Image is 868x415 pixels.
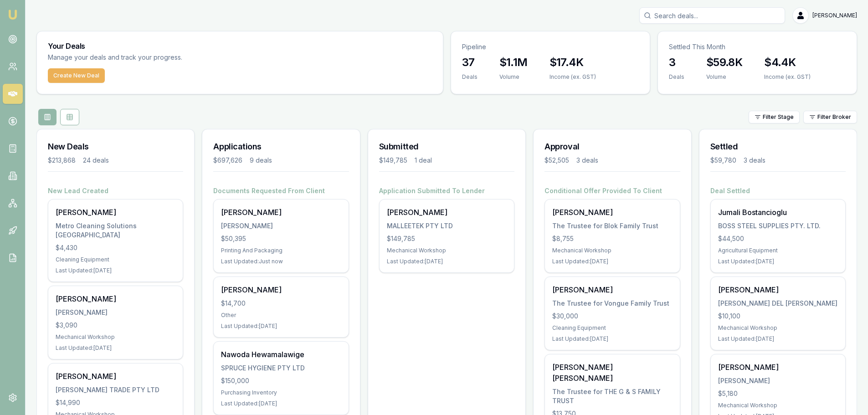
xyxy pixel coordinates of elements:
[764,55,811,70] h3: $4.4K
[56,207,175,218] div: [PERSON_NAME]
[221,221,341,231] div: [PERSON_NAME]
[379,156,407,165] div: $149,785
[803,111,857,123] button: Filter Broker
[544,140,680,153] h3: Approval
[544,186,680,195] h4: Conditional Offer Provided To Client
[56,321,175,330] div: $3,090
[812,12,857,19] span: [PERSON_NAME]
[387,258,507,265] div: Last Updated: [DATE]
[462,42,639,51] p: Pipeline
[221,207,341,218] div: [PERSON_NAME]
[669,55,684,70] h3: 3
[221,400,341,407] div: Last Updated: [DATE]
[718,258,838,265] div: Last Updated: [DATE]
[764,73,811,81] div: Income (ex. GST)
[221,299,341,308] div: $14,700
[639,7,785,24] input: Search deals
[718,324,838,332] div: Mechanical Workshop
[387,247,507,254] div: Mechanical Workshop
[56,221,175,240] div: Metro Cleaning Solutions [GEOGRAPHIC_DATA]
[706,73,742,81] div: Volume
[669,73,684,81] div: Deals
[221,389,341,396] div: Purchasing Inventory
[48,156,76,165] div: $213,868
[718,299,838,308] div: [PERSON_NAME] DEL [PERSON_NAME]
[749,111,800,123] button: Filter Stage
[48,42,432,50] h3: Your Deals
[213,186,349,195] h4: Documents Requested From Client
[552,387,672,405] div: The Trustee for THE G & S FAMILY TRUST
[710,140,846,153] h3: Settled
[718,221,838,231] div: BOSS STEEL SUPPLIES PTY. LTD.
[462,73,478,81] div: Deals
[550,55,596,70] h3: $17.4K
[221,312,341,319] div: Other
[718,312,838,321] div: $10,100
[552,335,672,343] div: Last Updated: [DATE]
[7,9,18,20] img: emu-icon-u.png
[744,156,765,165] div: 3 deals
[552,247,672,254] div: Mechanical Workshop
[48,186,183,195] h4: New Lead Created
[718,402,838,409] div: Mechanical Workshop
[221,258,341,265] div: Last Updated: Just now
[56,371,175,382] div: [PERSON_NAME]
[552,362,672,384] div: [PERSON_NAME] [PERSON_NAME]
[56,243,175,252] div: $4,430
[550,73,596,81] div: Income (ex. GST)
[83,156,109,165] div: 24 deals
[379,140,514,153] h3: Submitted
[221,234,341,243] div: $50,395
[817,113,851,121] span: Filter Broker
[552,324,672,332] div: Cleaning Equipment
[213,140,349,153] h3: Applications
[387,221,507,231] div: MALLEETEK PTY LTD
[56,333,175,341] div: Mechanical Workshop
[221,323,341,330] div: Last Updated: [DATE]
[718,284,838,295] div: [PERSON_NAME]
[763,113,794,121] span: Filter Stage
[718,335,838,343] div: Last Updated: [DATE]
[576,156,598,165] div: 3 deals
[56,398,175,407] div: $14,990
[706,55,742,70] h3: $59.8K
[56,293,175,304] div: [PERSON_NAME]
[56,308,175,317] div: [PERSON_NAME]
[221,364,341,373] div: SPRUCE HYGIENE PTY LTD
[221,376,341,385] div: $150,000
[710,186,846,195] h4: Deal Settled
[544,156,569,165] div: $52,505
[221,349,341,360] div: Nawoda Hewamalawige
[718,362,838,373] div: [PERSON_NAME]
[718,376,838,385] div: [PERSON_NAME]
[415,156,432,165] div: 1 deal
[718,389,838,398] div: $5,180
[48,68,105,83] button: Create New Deal
[552,258,672,265] div: Last Updated: [DATE]
[56,344,175,352] div: Last Updated: [DATE]
[718,207,838,218] div: Jumali Bostancioglu
[552,234,672,243] div: $8,755
[499,73,528,81] div: Volume
[56,385,175,395] div: [PERSON_NAME] TRADE PTY LTD
[552,312,672,321] div: $30,000
[718,247,838,254] div: Agricultural Equipment
[387,207,507,218] div: [PERSON_NAME]
[669,42,846,51] p: Settled This Month
[221,247,341,254] div: Printing And Packaging
[56,267,175,274] div: Last Updated: [DATE]
[552,299,672,308] div: The Trustee for Vongue Family Trust
[552,284,672,295] div: [PERSON_NAME]
[250,156,272,165] div: 9 deals
[499,55,528,70] h3: $1.1M
[379,186,514,195] h4: Application Submitted To Lender
[718,234,838,243] div: $44,500
[710,156,736,165] div: $59,780
[48,140,183,153] h3: New Deals
[48,52,281,63] p: Manage your deals and track your progress.
[462,55,478,70] h3: 37
[213,156,242,165] div: $697,626
[552,221,672,231] div: The Trustee for Blok Family Trust
[221,284,341,295] div: [PERSON_NAME]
